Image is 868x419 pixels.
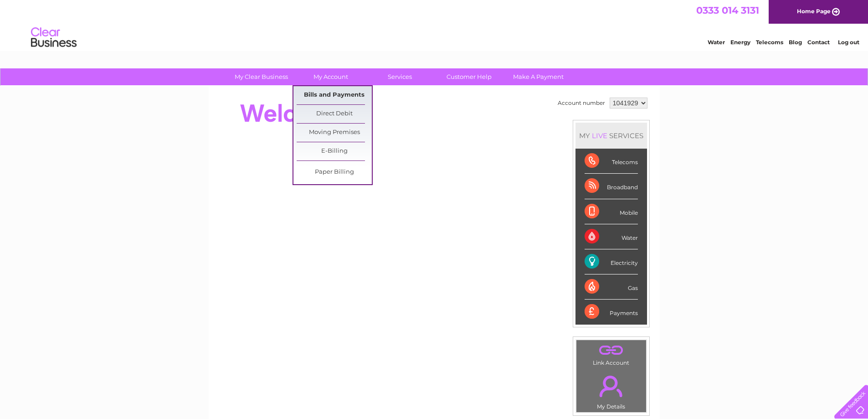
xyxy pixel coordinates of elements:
[575,123,647,149] div: MY SERVICES
[708,39,725,46] a: Water
[576,340,647,368] td: Link Account
[219,5,650,44] div: Clear Business is a trading name of Verastar Limited (registered in [GEOGRAPHIC_DATA] No. 3667643...
[585,174,638,199] div: Broadband
[585,199,638,224] div: Mobile
[590,131,609,140] div: LIVE
[838,39,859,46] a: Log out
[297,105,372,123] a: Direct Debit
[297,86,372,104] a: Bills and Payments
[756,39,783,46] a: Telecoms
[730,39,750,46] a: Energy
[31,24,77,52] img: logo.png
[293,68,368,85] a: My Account
[297,163,372,181] a: Paper Billing
[431,68,507,85] a: Customer Help
[297,124,372,142] a: Moving Premises
[585,274,638,300] div: Gas
[501,68,576,85] a: Make A Payment
[585,249,638,274] div: Electricity
[585,300,638,324] div: Payments
[555,95,607,111] td: Account number
[789,39,802,46] a: Blog
[585,224,638,249] div: Water
[807,39,830,46] a: Contact
[297,142,372,160] a: E-Billing
[362,68,437,85] a: Services
[579,370,644,402] a: .
[224,68,299,85] a: My Clear Business
[579,342,644,358] a: .
[696,5,759,16] a: 0333 014 3131
[576,368,647,413] td: My Details
[585,149,638,174] div: Telecoms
